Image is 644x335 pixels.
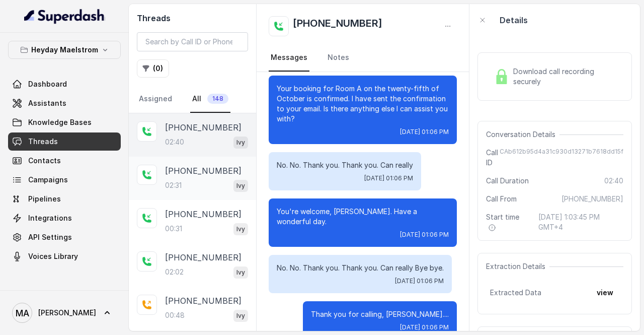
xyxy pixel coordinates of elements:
[137,59,169,78] button: (0)
[486,148,500,168] span: Call ID
[137,12,248,24] h2: Threads
[28,194,61,204] span: Pipelines
[165,180,182,190] p: 02:31
[28,156,61,166] span: Contacts
[500,148,623,168] span: CAb612b95d4a31c930d13271b7618dd15f
[8,190,121,208] a: Pipelines
[28,117,92,127] span: Knowledge Bases
[400,323,449,331] span: [DATE] 01:06 PM
[165,310,185,320] p: 00:48
[269,44,457,72] nav: Tabs
[8,152,121,170] a: Contacts
[165,267,184,277] p: 02:02
[137,86,248,113] nav: Tabs
[28,213,72,223] span: Integrations
[28,79,67,89] span: Dashboard
[8,94,121,112] a: Assistants
[165,208,242,220] p: [PHONE_NUMBER]
[486,212,530,232] span: Start time
[538,212,623,232] span: [DATE] 1:03:45 PM GMT+4
[486,129,559,140] span: Conversation Details
[293,16,382,36] h2: [PHONE_NUMBER]
[604,176,623,186] span: 02:40
[8,41,121,59] button: Heyday Maelstrom
[28,251,78,261] span: Voices Library
[28,232,72,242] span: API Settings
[28,137,58,147] span: Threads
[277,263,444,273] p: No. No. Thank you. Thank you. Can really Bye bye.
[236,138,245,148] p: Ivy
[486,194,517,204] span: Call From
[277,160,413,170] p: No. No. Thank you. Thank you. Can really
[8,75,121,93] a: Dashboard
[494,69,509,84] img: Lock Icon
[236,267,245,278] p: Ivy
[190,86,230,113] a: All148
[8,132,121,151] a: Threads
[137,86,174,113] a: Assigned
[269,44,309,72] a: Messages
[165,251,242,263] p: [PHONE_NUMBER]
[400,231,449,239] span: [DATE] 01:06 PM
[165,165,242,177] p: [PHONE_NUMBER]
[486,176,529,186] span: Call Duration
[8,171,121,189] a: Campaigns
[16,308,29,318] text: MA
[591,284,619,302] button: view
[24,8,105,24] img: light.svg
[8,228,121,246] a: API Settings
[236,311,245,321] p: Ivy
[8,299,121,327] a: [PERSON_NAME]
[326,44,351,72] a: Notes
[277,207,449,227] p: You're welcome, [PERSON_NAME]. Have a wonderful day.
[311,309,449,319] p: Thank you for calling, [PERSON_NAME]....
[28,175,68,185] span: Campaigns
[38,308,96,318] span: [PERSON_NAME]
[486,261,549,272] span: Extraction Details
[137,32,248,51] input: Search by Call ID or Phone Number
[165,137,184,147] p: 02:40
[28,98,66,108] span: Assistants
[395,277,444,285] span: [DATE] 01:06 PM
[207,94,228,104] span: 148
[364,174,413,182] span: [DATE] 01:06 PM
[8,113,121,131] a: Knowledge Bases
[236,181,245,191] p: Ivy
[165,295,242,307] p: [PHONE_NUMBER]
[561,194,623,204] span: [PHONE_NUMBER]
[165,224,182,234] p: 00:31
[236,224,245,234] p: Ivy
[277,84,449,124] p: Your booking for Room A on the twenty-fifth of October is confirmed. I have sent the confirmation...
[8,247,121,265] a: Voices Library
[513,66,619,87] span: Download call recording securely
[500,14,528,26] p: Details
[400,128,449,136] span: [DATE] 01:06 PM
[165,121,242,133] p: [PHONE_NUMBER]
[31,44,98,56] p: Heyday Maelstrom
[490,288,541,298] span: Extracted Data
[8,209,121,227] a: Integrations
